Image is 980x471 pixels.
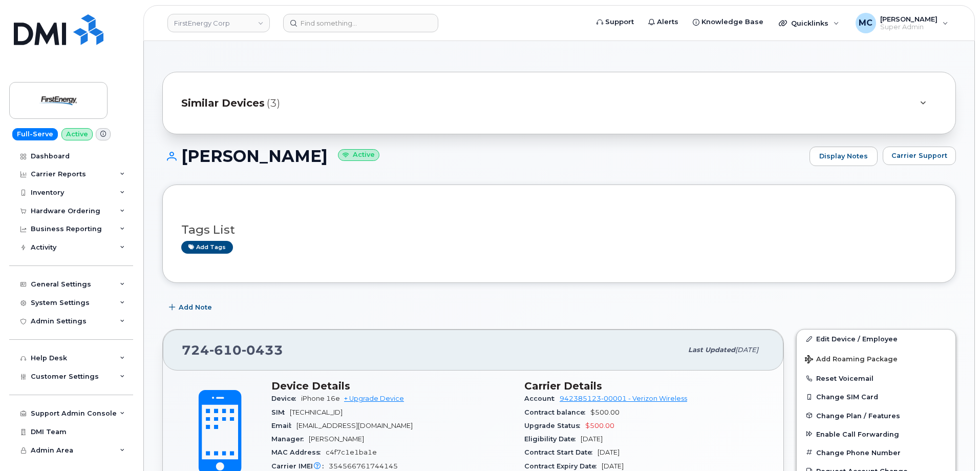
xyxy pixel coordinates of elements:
span: [DATE] [735,346,758,354]
span: [DATE] [602,462,624,470]
span: iPhone 16e [301,395,340,402]
span: 610 [209,342,242,358]
button: Change Phone Number [797,443,955,462]
span: Eligibility Date [524,435,581,443]
span: Add Roaming Package [805,355,898,365]
span: Contract Start Date [524,448,598,456]
span: Add Note [179,302,212,312]
button: Change Plan / Features [797,406,955,425]
button: Reset Voicemail [797,369,955,387]
a: Display Notes [809,147,878,166]
span: Last updated [688,346,735,354]
h3: Device Details [271,380,512,392]
span: Manager [271,435,309,443]
span: [EMAIL_ADDRESS][DOMAIN_NAME] [296,422,413,429]
iframe: Messenger Launcher [935,426,972,463]
button: Add Roaming Package [797,348,955,369]
span: c4f7c1e1ba1e [326,448,377,456]
a: + Upgrade Device [344,395,404,402]
span: SIM [271,408,290,416]
span: Contract balance [524,408,590,416]
span: 354566761744145 [329,462,398,470]
h3: Carrier Details [524,380,765,392]
span: [PERSON_NAME] [309,435,364,443]
span: $500.00 [590,408,620,416]
span: [TECHNICAL_ID] [290,408,343,416]
span: Upgrade Status [524,422,585,429]
span: Carrier Support [891,151,947,160]
span: MAC Address [271,448,326,456]
button: Add Note [162,298,221,317]
button: Carrier Support [883,147,956,165]
span: Similar Devices [181,96,265,111]
h3: Tags List [181,223,937,236]
span: Enable Call Forwarding [816,430,899,438]
a: Edit Device / Employee [797,330,955,348]
span: Carrier IMEI [271,462,329,470]
button: Change SIM Card [797,387,955,406]
span: (3) [267,96,280,111]
span: 0433 [242,342,283,358]
span: 724 [182,342,283,358]
small: Active [338,149,379,161]
span: Account [524,395,560,402]
span: Device [271,395,301,402]
h1: [PERSON_NAME] [162,147,804,165]
span: Change Plan / Features [816,412,900,419]
button: Enable Call Forwarding [797,425,955,443]
a: 942385123-00001 - Verizon Wireless [560,395,687,402]
span: $500.00 [585,422,614,429]
span: [DATE] [581,435,603,443]
a: Add tags [181,241,233,254]
span: Contract Expiry Date [524,462,602,470]
span: [DATE] [598,448,620,456]
span: Email [271,422,296,429]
